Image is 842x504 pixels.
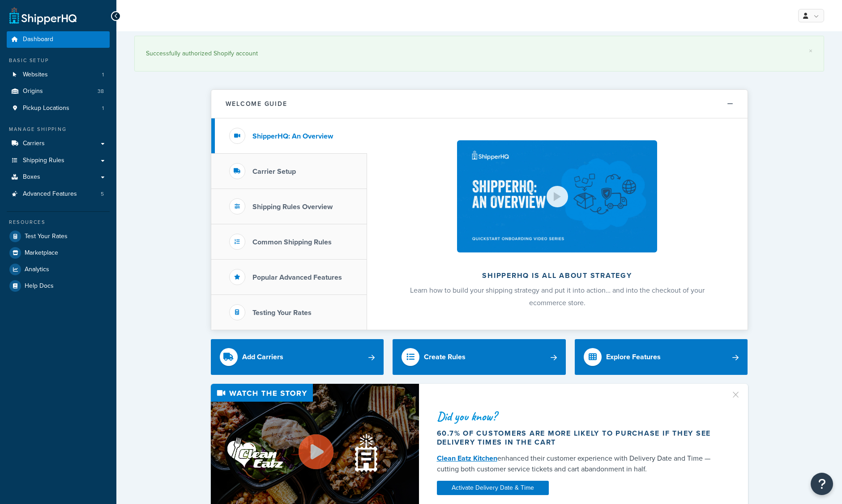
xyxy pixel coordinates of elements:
h3: ShipperHQ: An Overview [252,132,333,140]
div: Explore Features [606,351,661,363]
li: Pickup Locations [7,100,110,117]
span: Boxes [23,173,40,181]
button: Welcome Guide [211,90,748,118]
a: Origins38 [7,83,110,100]
div: Create Rules [424,351,466,363]
span: Test Your Rates [25,233,68,240]
a: Dashboard [7,31,110,48]
span: 1 [102,71,104,79]
div: Basic Setup [7,57,110,64]
button: Open Resource Center [811,473,833,495]
h3: Carrier Setup [252,168,296,176]
a: Carriers [7,135,110,152]
div: Add Carriers [242,351,283,363]
div: Manage Shipping [7,126,110,133]
span: Marketplace [25,249,58,257]
a: × [809,47,812,55]
div: 60.7% of customers are more likely to purchase if they see delivery times in the cart [437,429,720,447]
a: Pickup Locations1 [7,100,110,117]
span: Shipping Rules [23,157,64,164]
a: Boxes [7,169,110,185]
span: Analytics [25,266,49,273]
a: Help Docs [7,278,110,294]
span: 5 [101,190,104,198]
a: Websites1 [7,67,110,83]
span: Learn how to build your shipping strategy and put it into action… and into the checkout of your e... [410,285,705,308]
li: Advanced Features [7,186,110,202]
span: Advanced Features [23,190,77,198]
h3: Common Shipping Rules [252,238,332,246]
div: Successfully authorized Shopify account [146,47,812,60]
span: 38 [98,88,104,95]
div: Did you know? [437,410,720,423]
span: Websites [23,71,48,79]
a: Activate Delivery Date & Time [437,481,549,495]
h2: Welcome Guide [226,101,287,107]
span: Carriers [23,140,45,147]
h3: Popular Advanced Features [252,273,342,281]
div: enhanced their customer experience with Delivery Date and Time — cutting both customer service ti... [437,453,720,475]
a: Create Rules [393,339,566,375]
li: Websites [7,67,110,83]
a: Test Your Rates [7,228,110,244]
span: Origins [23,88,43,95]
h2: ShipperHQ is all about strategy [391,272,724,280]
h3: Shipping Rules Overview [252,203,333,211]
span: Pickup Locations [23,105,69,112]
img: ShipperHQ is all about strategy [457,140,657,252]
a: Marketplace [7,245,110,261]
div: Resources [7,218,110,226]
li: Origins [7,83,110,100]
h3: Testing Your Rates [252,309,312,317]
a: Add Carriers [211,339,384,375]
span: Dashboard [23,36,53,43]
a: Advanced Features5 [7,186,110,202]
a: Shipping Rules [7,152,110,169]
a: Analytics [7,261,110,277]
span: 1 [102,105,104,112]
a: Explore Features [575,339,748,375]
span: Help Docs [25,282,54,290]
a: Clean Eatz Kitchen [437,453,497,463]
